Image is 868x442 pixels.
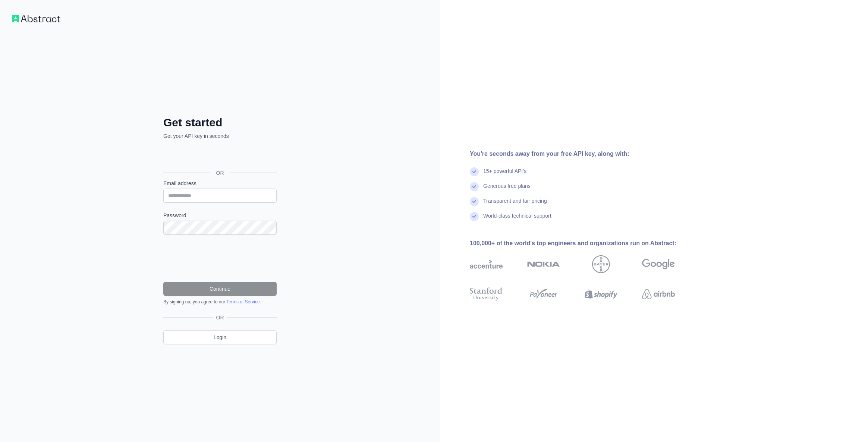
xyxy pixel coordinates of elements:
[470,167,479,176] img: check mark
[210,169,230,177] span: OR
[470,197,479,206] img: check mark
[12,15,60,22] img: Workflow
[160,148,279,164] iframe: Sign in with Google Button
[163,212,277,219] label: Password
[642,255,675,273] img: google
[163,330,277,344] a: Login
[163,244,277,273] iframe: reCAPTCHA
[226,299,260,304] a: Terms of Service
[163,180,277,187] label: Email address
[585,286,617,302] img: shopify
[642,286,675,302] img: airbnb
[163,299,277,305] div: By signing up, you agree to our .
[483,182,531,197] div: Generous free plans
[470,182,479,191] img: check mark
[470,286,503,302] img: stanford university
[163,282,277,296] button: Continue
[470,255,503,273] img: accenture
[592,255,610,273] img: bayer
[527,286,560,302] img: payoneer
[483,167,526,182] div: 15+ powerful API's
[527,255,560,273] img: nokia
[483,197,547,212] div: Transparent and fair pricing
[470,239,699,248] div: 100,000+ of the world's top engineers and organizations run on Abstract:
[163,132,277,140] p: Get your API key in seconds
[483,212,551,227] div: World-class technical support
[470,149,699,158] div: You're seconds away from your free API key, along with:
[213,314,227,321] span: OR
[163,116,277,129] h2: Get started
[470,212,479,221] img: check mark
